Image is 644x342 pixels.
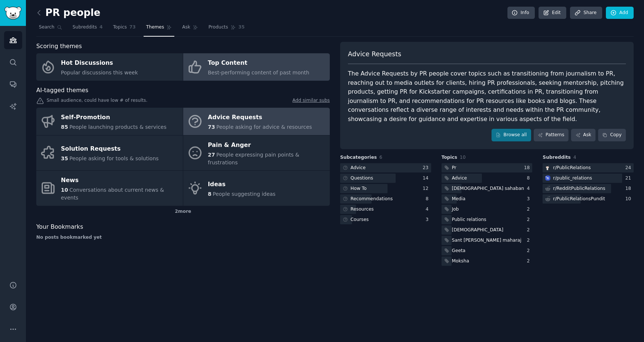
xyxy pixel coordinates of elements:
a: Advice8 [442,174,533,183]
div: 2 [527,258,533,265]
div: Ideas [208,178,276,190]
a: Ask [571,129,596,141]
span: 35 [238,24,245,31]
a: Questions14 [340,174,431,183]
span: Your Bookmarks [36,222,83,232]
div: Pain & Anger [208,139,326,151]
div: 14 [423,175,431,182]
div: Recommendations [350,196,393,202]
div: 2 more [36,206,330,218]
div: 2 [527,206,533,213]
a: Ideas8People suggesting ideas [183,171,330,206]
span: Advice Requests [348,50,401,59]
span: People asking for advice & resources [216,124,312,130]
a: Search [36,21,65,37]
span: People suggesting ideas [213,191,276,197]
div: 4 [527,185,533,192]
div: Geeta [452,248,466,254]
div: r/ RedditPublicRelations [553,185,605,192]
a: Info [507,7,535,19]
div: 8 [426,196,431,202]
div: r/ public_relations [553,175,592,182]
a: public_relationsr/public_relations21 [543,174,634,183]
span: Conversations about current news & events [61,187,164,201]
a: Add [606,7,634,19]
div: Courses [350,217,369,223]
span: Popular discussions this week [61,70,138,76]
a: Subreddits4 [70,21,105,37]
div: Pr [452,165,456,171]
div: 2 [527,217,533,223]
a: Edit [539,7,566,19]
span: Best-performing content of past month [208,70,309,76]
span: 73 [208,124,215,130]
div: Advice [452,175,467,182]
a: [DEMOGRAPHIC_DATA]2 [442,225,533,235]
div: 18 [625,185,634,192]
span: Scoring themes [36,42,82,51]
span: 10 [460,155,466,160]
span: Ask [182,24,190,31]
a: Moksha2 [442,256,533,266]
div: r/ PublicRelationsPundit [553,196,605,202]
a: Pain & Anger27People expressing pain points & frustrations [183,135,330,171]
a: Share [570,7,602,19]
a: r/RedditPublicRelations18 [543,184,634,193]
div: [DEMOGRAPHIC_DATA] [452,227,503,234]
h2: PR people [36,7,100,19]
span: Subcategories [340,154,377,161]
div: 10 [625,196,634,202]
div: 24 [625,165,634,171]
div: 2 [527,227,533,234]
div: Top Content [208,57,309,69]
a: Advice23 [340,163,431,172]
div: Self-Promotion [61,112,167,124]
button: Copy [598,129,626,141]
div: 2 [527,248,533,254]
span: AI-tagged themes [36,86,88,95]
a: Geeta2 [442,246,533,255]
span: Subreddits [543,154,571,161]
a: Hot DiscussionsPopular discussions this week [36,53,183,81]
div: Hot Discussions [61,57,138,69]
a: r/PublicRelationsPundit10 [543,194,634,204]
a: Recommendations8 [340,194,431,204]
a: Sant [PERSON_NAME] maharaj2 [442,236,533,245]
a: Themes [144,21,175,37]
div: Solution Requests [61,143,159,155]
a: Ask [180,21,201,37]
a: Pr18 [442,163,533,172]
div: How To [350,185,367,192]
div: Media [452,196,466,202]
span: Topics [113,24,127,31]
div: 2 [527,237,533,244]
div: 3 [527,196,533,202]
div: r/ PublicRelations [553,165,591,171]
div: Resources [350,206,374,213]
a: Advice Requests73People asking for advice & resources [183,108,330,135]
img: public_relations [545,175,550,181]
span: People expressing pain points & frustrations [208,152,299,165]
a: Resources4 [340,205,431,214]
a: Top ContentBest-performing content of past month [183,53,330,81]
span: 4 [573,155,576,160]
div: Advice [350,165,366,171]
a: Solution Requests35People asking for tools & solutions [36,135,183,171]
div: Job [452,206,459,213]
span: 4 [100,24,103,31]
div: 8 [527,175,533,182]
span: 8 [208,191,212,197]
a: Job2 [442,205,533,214]
a: Topics73 [110,21,138,37]
span: 35 [61,155,68,161]
img: PublicRelations [545,165,550,170]
div: 12 [423,185,431,192]
span: 10 [61,187,68,193]
span: 85 [61,124,68,130]
span: 6 [379,155,382,160]
a: [DEMOGRAPHIC_DATA] sahaban4 [442,184,533,193]
div: No posts bookmarked yet [36,234,330,241]
span: Subreddits [73,24,97,31]
a: News10Conversations about current news & events [36,171,183,206]
div: 18 [524,165,533,171]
